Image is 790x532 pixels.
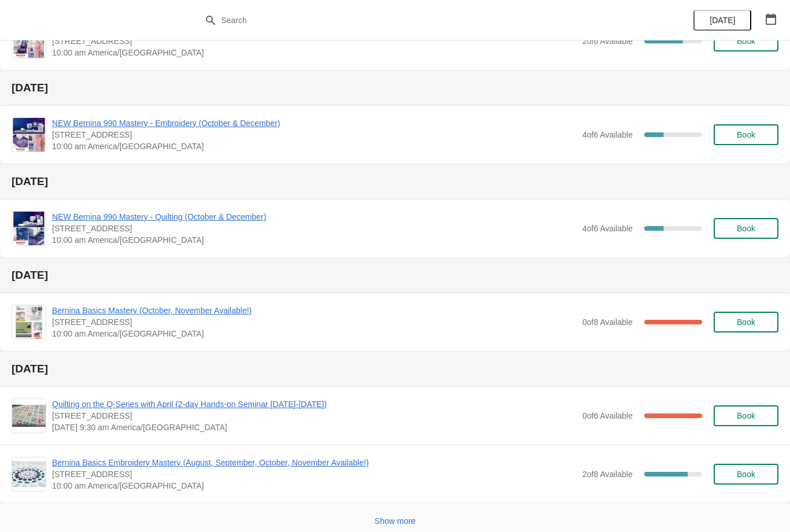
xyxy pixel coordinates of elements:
span: 2 of 8 Available [582,470,633,479]
span: 0 of 8 Available [582,317,633,327]
span: 10:00 am America/[GEOGRAPHIC_DATA] [52,328,577,339]
h2: [DATE] [12,82,778,94]
span: 10:00 am America/[GEOGRAPHIC_DATA] [52,141,577,152]
span: [STREET_ADDRESS] [52,129,577,141]
h2: [DATE] [12,269,778,281]
span: [STREET_ADDRESS] [52,35,577,47]
span: Bernina Basics Mastery (October, November Available!) [52,305,577,316]
button: Book [714,31,778,51]
span: 4 of 6 Available [582,130,633,139]
span: Book [737,36,755,46]
span: Book [737,130,755,139]
span: NEW Bernina 990 Mastery - Embroidery (October & December) [52,117,577,129]
input: Search [221,10,593,31]
span: [DATE] [710,16,735,25]
span: NEW Bernina 990 Mastery - Quilting (October & December) [52,211,577,223]
span: 2 of 6 Available [582,36,633,46]
span: 10:00 am America/[GEOGRAPHIC_DATA] [52,47,577,58]
span: 0 of 6 Available [582,411,633,420]
span: Quilting on the Q-Series with April (2-day Hands-on Seminar [DATE]-[DATE]) [52,398,577,410]
button: Book [714,312,778,332]
img: Quilting on the Q-Series with April (2-day Hands-on Seminar October 17-18) | 1300 Salem Rd SW, Su... [12,405,46,427]
button: [DATE] [693,10,751,31]
span: Book [737,411,755,420]
img: Bernina Basics Mastery (October, November Available!) | 1300 Salem Rd SW, Suite 350, Rochester, M... [16,305,42,339]
span: [STREET_ADDRESS] [52,468,577,480]
button: Show more [370,511,420,531]
span: [STREET_ADDRESS] [52,223,577,234]
img: NEW Bernina 990 Mastery - Embroidery (October & December) | 1300 Salem Rd SW, Suite 350, Rocheste... [13,118,45,152]
button: Book [714,405,778,426]
button: Book [714,218,778,239]
span: 4 of 6 Available [582,224,633,233]
span: Book [737,470,755,479]
img: NEW Bernina 990 Mastery - Quilting (October & December) | 1300 Salem Rd SW, Suite 350, Rochester,... [13,212,45,245]
span: 10:00 am America/[GEOGRAPHIC_DATA] [52,480,577,492]
span: Book [737,317,755,327]
span: Book [737,224,755,233]
span: Show more [375,516,416,526]
img: Bernina Basics Embroidery Mastery (August, September, October, November Available!) | 1300 Salem ... [12,461,46,486]
span: 10:00 am America/[GEOGRAPHIC_DATA] [52,234,577,246]
span: [STREET_ADDRESS] [52,316,577,328]
button: Book [714,124,778,145]
span: Bernina Basics Embroidery Mastery (August, September, October, November Available!) [52,457,577,468]
button: Book [714,464,778,485]
h2: [DATE] [12,363,778,375]
img: NEW Bernina 990 Mastery - Sewing (October and December) | 1300 Salem Rd SW, Suite 350, Rochester,... [13,24,45,58]
h2: [DATE] [12,176,778,187]
span: [STREET_ADDRESS] [52,410,577,422]
span: [DATE] 9:30 am America/[GEOGRAPHIC_DATA] [52,422,577,433]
